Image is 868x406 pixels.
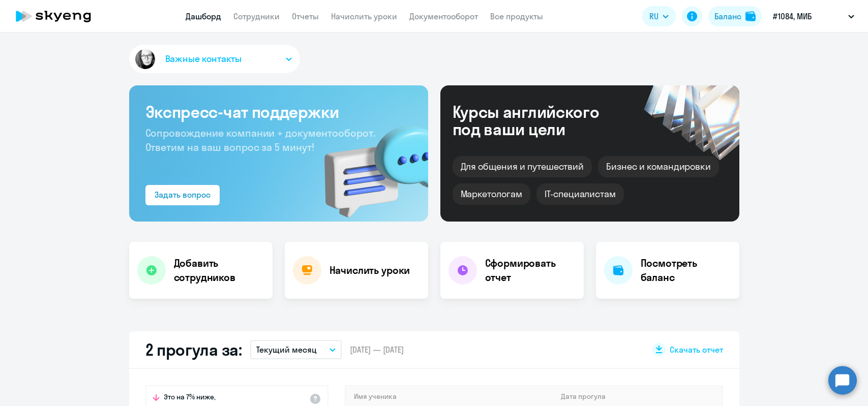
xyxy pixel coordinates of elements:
[331,11,397,21] a: Начислить уроки
[453,183,530,205] div: Маркетологам
[250,340,342,359] button: Текущий месяц
[745,11,756,21] img: balance
[536,183,624,205] div: IT-специалистам
[773,10,812,22] p: #1084, МИБ
[233,11,280,21] a: Сотрудники
[145,127,375,153] span: Сопровождение компании + документооборот. Ответим на ваш вопрос за 5 минут!
[490,11,543,21] a: Все продукты
[453,103,626,138] div: Курсы английского под ваши цели
[641,256,731,285] h4: Посмотреть баланс
[145,339,242,360] h2: 2 прогула за:
[485,256,576,285] h4: Сформировать отчет
[155,189,211,201] div: Задать вопрос
[768,4,859,28] button: #1084, МИБ
[598,156,719,177] div: Бизнес и командировки
[310,107,428,222] img: bg-img
[145,185,220,205] button: Задать вопрос
[649,10,659,22] span: RU
[714,10,741,22] div: Баланс
[453,156,592,177] div: Для общения и путешествий
[642,6,676,26] button: RU
[670,344,723,355] span: Скачать отчет
[292,11,319,21] a: Отчеты
[165,52,242,66] span: Важные контакты
[129,45,300,73] button: Важные контакты
[164,392,216,404] span: Это на 7% ниже,
[409,11,478,21] a: Документооборот
[174,256,264,285] h4: Добавить сотрудников
[133,47,157,71] img: avatar
[256,343,317,356] p: Текущий месяц
[145,102,412,122] h3: Экспресс-чат поддержки
[708,6,762,26] button: Балансbalance
[186,11,221,21] a: Дашборд
[350,344,404,355] span: [DATE] — [DATE]
[330,263,410,277] h4: Начислить уроки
